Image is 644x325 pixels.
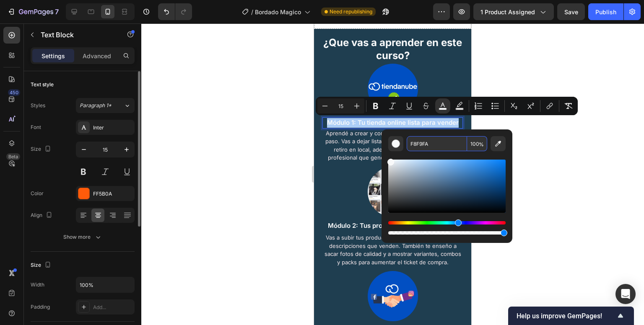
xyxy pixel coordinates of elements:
div: Align [31,210,54,221]
div: Size [31,260,53,271]
p: Text Block [41,30,112,40]
button: Save [557,3,585,20]
div: Width [31,281,44,289]
div: Styles [31,102,45,109]
div: Inter [93,124,132,132]
span: Bordado Magico [255,8,301,16]
span: Need republishing [330,8,372,15]
iframe: Design area [314,23,471,325]
div: Editor contextual toolbar [316,97,578,115]
div: Hue [388,221,506,224]
button: Paragraph 1* [76,98,135,113]
span: Help us improve GemPages! [517,312,615,320]
span: % [479,140,484,149]
p: Settings [42,52,65,60]
div: 450 [8,89,20,96]
input: Auto [76,277,134,292]
div: Font [31,124,41,131]
div: Beta [6,153,20,160]
span: / [251,8,253,16]
div: Open Intercom Messenger [615,284,636,304]
button: 1 product assigned [473,3,554,20]
div: Publish [595,8,616,16]
div: Add... [93,304,132,311]
button: 7 [3,3,62,20]
p: Advanced [83,52,111,60]
div: FF5B0A [93,190,132,198]
span: Save [564,8,578,15]
div: Text style [31,81,54,88]
div: Padding [31,303,50,311]
span: Paragraph 1* [80,102,112,109]
div: Undo/Redo [158,3,192,20]
div: Color [31,190,44,197]
button: Publish [588,3,623,20]
button: Show survey - Help us improve GemPages! [517,311,626,321]
p: 7 [55,7,59,17]
div: Size [31,144,53,155]
input: E.g FFFFFF [407,136,467,151]
button: Show more [31,230,135,245]
span: 1 product assigned [480,8,535,16]
div: Show more [63,233,102,241]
